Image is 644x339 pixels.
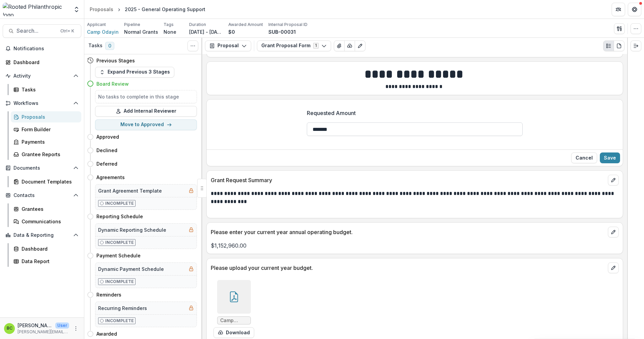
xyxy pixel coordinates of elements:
[3,3,69,16] img: Rooted Philanthropic logo
[13,193,70,198] span: Contacts
[3,70,81,81] button: Open Activity
[96,252,141,259] h4: Payment Schedule
[95,67,174,78] button: Expand Previous 3 Stages
[18,329,69,335] p: [PERSON_NAME][EMAIL_ADDRESS][DOMAIN_NAME]
[18,322,53,329] p: [PERSON_NAME]
[211,264,605,272] p: Please upload your current year budget.
[96,80,129,87] h4: Board Review
[55,322,69,329] p: User
[228,28,235,35] p: $0
[98,226,166,233] h5: Dynamic Reporting Schedule
[124,22,140,28] p: Pipeline
[72,3,81,16] button: Open entity switcher
[22,86,76,93] div: Tasks
[213,280,254,338] div: Camp Odayin-2025 Annual Budget-PDF.pdfdownload-form-response
[355,40,365,51] button: Edit as form
[105,279,134,285] p: Incomplete
[96,160,117,167] h4: Deferred
[268,28,296,35] p: SUB-00031
[608,175,619,186] button: edit
[600,152,620,163] button: Save
[11,256,81,267] a: Data Report
[211,228,605,236] p: Please enter your current year annual operating budget.
[603,40,614,51] button: Plaintext view
[164,22,174,28] p: Tags
[22,258,76,265] div: Data Report
[164,28,176,35] p: None
[614,40,624,51] button: PDF view
[608,227,619,237] button: edit
[22,138,76,145] div: Payments
[7,326,12,331] div: Betsy Currie
[95,106,197,117] button: Add Internal Reviewer
[72,324,80,333] button: More
[22,151,76,158] div: Grantee Reports
[11,111,81,122] a: Proposals
[3,24,81,38] button: Search...
[98,187,162,194] h5: Grant Agreement Template
[105,318,134,324] p: Incomplete
[105,239,134,246] p: Incomplete
[96,57,135,64] h4: Previous Stages
[11,136,81,147] a: Payments
[22,113,76,120] div: Proposals
[13,101,70,106] span: Workflows
[307,109,356,117] p: Requested Amount
[96,174,125,181] h4: Agreements
[211,176,605,184] p: Grant Request Summary
[189,28,223,35] p: [DATE] - [DATE]
[571,152,597,163] button: Close
[125,6,205,13] div: 2025 - General Operating Support
[22,126,76,133] div: Form Builder
[228,22,263,28] p: Awarded Amount
[88,43,103,49] h3: Tasks
[187,40,198,51] button: Toggle View Cancelled Tasks
[90,6,113,13] div: Proposals
[268,22,308,28] p: Internal Proposal ID
[87,4,208,14] nav: breadcrumb
[3,163,81,173] button: Open Documents
[3,57,81,68] a: Dashboard
[105,42,114,50] span: 0
[213,327,254,338] button: download-form-response
[11,124,81,135] a: Form Builder
[96,330,117,337] h4: Awarded
[11,203,81,215] a: Grantees
[11,84,81,95] a: Tasks
[124,28,158,35] p: Normal Grants
[3,190,81,201] button: Open Contacts
[87,4,116,14] a: Proposals
[608,262,619,273] button: edit
[17,28,56,34] span: Search...
[105,200,134,206] p: Incomplete
[22,218,76,225] div: Communications
[13,46,79,52] span: Notifications
[220,318,248,323] span: Camp Odayin-2025 Annual Budget-PDF.pdf
[334,40,345,51] button: View Attached Files
[95,119,197,130] button: Move to Approved
[3,43,81,54] button: Notifications
[257,40,331,51] button: Grant Proposal Form1
[96,133,119,140] h4: Approved
[189,22,206,28] p: Duration
[13,165,70,171] span: Documents
[631,40,641,51] button: Expand right
[11,216,81,227] a: Communications
[612,3,625,16] button: Partners
[98,305,147,312] h5: Recurring Reminders
[205,40,251,51] button: Proposal
[211,242,619,250] p: $1,152,960.00
[22,205,76,213] div: Grantees
[11,176,81,187] a: Document Templates
[11,243,81,254] a: Dashboard
[98,265,164,273] h5: Dynamic Payment Schedule
[87,28,119,35] span: Camp Odayin
[96,147,117,154] h4: Declined
[13,59,76,66] div: Dashboard
[96,213,143,220] h4: Reporting Schedule
[13,73,70,79] span: Activity
[59,27,76,35] div: Ctrl + K
[98,93,194,100] h5: No tasks to complete in this stage
[13,232,70,238] span: Data & Reporting
[87,22,106,28] p: Applicant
